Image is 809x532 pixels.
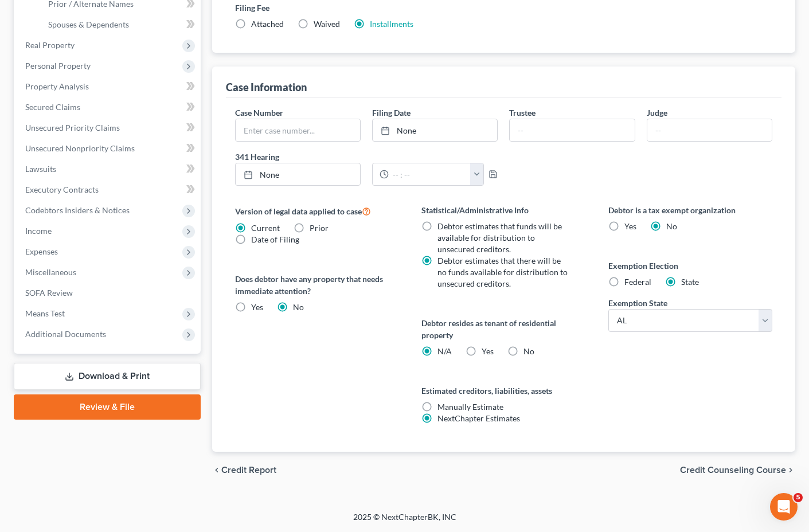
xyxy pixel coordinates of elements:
span: Waived [314,19,340,29]
label: Does debtor have any property that needs immediate attention? [235,273,399,297]
i: chevron_left [212,465,221,475]
span: Yes [482,346,494,356]
label: Version of legal data applied to case [235,204,399,218]
a: Unsecured Nonpriority Claims [16,138,201,159]
span: Manually Estimate [437,402,503,412]
span: Expenses [25,247,58,256]
span: Additional Documents [25,329,106,339]
input: -- [510,119,634,141]
label: Exemption Election [608,260,772,272]
span: Prior [310,223,329,233]
label: Filing Fee [235,2,772,14]
span: No [293,302,304,312]
label: Case Number [235,107,283,119]
a: Executory Contracts [16,179,201,200]
span: No [666,221,677,231]
label: Statistical/Administrative Info [421,204,585,216]
span: Debtor estimates that funds will be available for distribution to unsecured creditors. [437,221,562,254]
label: Debtor is a tax exempt organization [608,204,772,216]
button: Credit Counseling Course chevron_right [680,465,795,475]
span: Credit Counseling Course [680,465,786,475]
span: NextChapter Estimates [437,413,520,423]
label: Trustee [509,107,536,119]
span: Date of Filing [251,234,299,244]
span: Property Analysis [25,81,89,91]
span: Means Test [25,308,65,318]
button: chevron_left Credit Report [212,465,276,475]
a: Spouses & Dependents [39,14,201,35]
a: Installments [370,19,413,29]
span: SOFA Review [25,288,73,298]
label: Exemption State [608,297,667,309]
label: Estimated creditors, liabilities, assets [421,385,585,397]
span: Codebtors Insiders & Notices [25,205,130,215]
a: Review & File [14,394,201,420]
input: -- : -- [389,163,471,185]
a: Secured Claims [16,97,201,118]
span: 5 [794,493,803,502]
span: Secured Claims [25,102,80,112]
label: Judge [647,107,667,119]
div: Case Information [226,80,307,94]
span: Real Property [25,40,75,50]
span: Debtor estimates that there will be no funds available for distribution to unsecured creditors. [437,256,568,288]
span: Yes [624,221,636,231]
a: Lawsuits [16,159,201,179]
a: Unsecured Priority Claims [16,118,201,138]
input: Enter case number... [236,119,360,141]
span: State [681,277,699,287]
span: Miscellaneous [25,267,76,277]
span: Lawsuits [25,164,56,174]
label: Filing Date [372,107,411,119]
a: Property Analysis [16,76,201,97]
span: Unsecured Priority Claims [25,123,120,132]
span: Credit Report [221,465,276,475]
span: Unsecured Nonpriority Claims [25,143,135,153]
span: Attached [251,19,284,29]
span: Executory Contracts [25,185,99,194]
i: chevron_right [786,465,795,475]
iframe: Intercom live chat [770,493,798,521]
input: -- [647,119,772,141]
span: Yes [251,302,263,312]
label: 341 Hearing [229,151,504,163]
span: No [523,346,534,356]
div: 2025 © NextChapterBK, INC [78,511,732,532]
span: Personal Property [25,61,91,71]
span: N/A [437,346,452,356]
a: None [373,119,497,141]
a: SOFA Review [16,283,201,303]
label: Debtor resides as tenant of residential property [421,317,585,341]
span: Federal [624,277,651,287]
a: None [236,163,360,185]
a: Download & Print [14,363,201,390]
span: Current [251,223,280,233]
span: Spouses & Dependents [48,19,129,29]
span: Income [25,226,52,236]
